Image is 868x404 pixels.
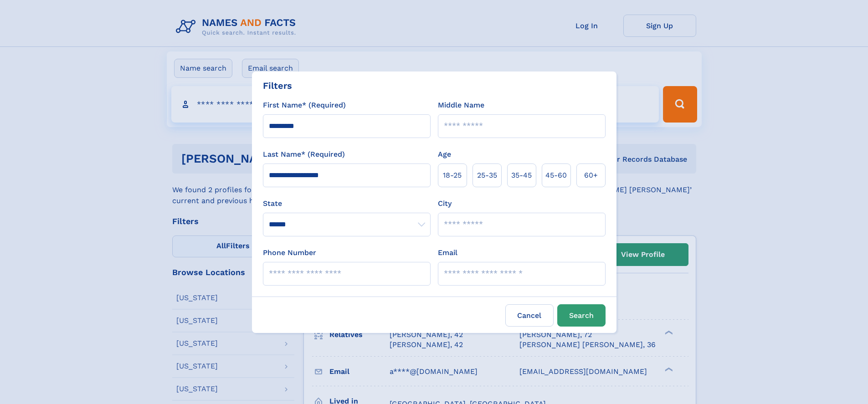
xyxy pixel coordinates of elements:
[557,304,606,327] button: Search
[438,100,484,111] label: Middle Name
[438,149,451,160] label: Age
[584,170,598,181] span: 60+
[443,170,462,181] span: 18‑25
[263,100,346,111] label: First Name* (Required)
[505,304,554,327] label: Cancel
[263,247,316,258] label: Phone Number
[545,170,567,181] span: 45‑60
[438,247,457,258] label: Email
[263,79,292,92] div: Filters
[438,198,452,209] label: City
[263,149,345,160] label: Last Name* (Required)
[477,170,497,181] span: 25‑35
[511,170,532,181] span: 35‑45
[263,198,431,209] label: State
